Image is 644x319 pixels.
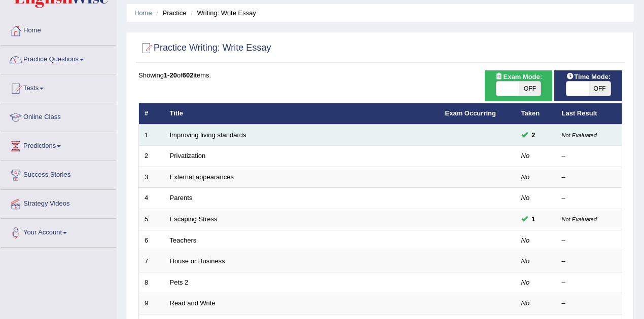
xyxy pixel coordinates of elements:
span: OFF [519,82,541,96]
a: Pets 2 [170,278,189,286]
a: Practice Questions [1,46,116,71]
h2: Practice Writing: Write Essay [138,41,271,56]
div: – [562,151,617,161]
a: Exam Occurring [445,109,496,117]
a: Predictions [1,132,116,157]
a: Privatization [170,152,206,159]
span: You can still take this question [528,214,540,224]
td: 6 [139,230,164,251]
em: No [521,194,530,202]
div: Showing of items. [138,70,622,80]
em: No [521,236,530,244]
a: Your Account [1,219,116,244]
a: Tests [1,74,116,100]
small: Not Evaluated [562,132,597,138]
div: – [562,257,617,266]
a: Home [1,17,116,42]
a: Escaping Stress [170,215,218,223]
div: Show exams occurring in exams [485,70,553,101]
div: – [562,193,617,203]
li: Practice [154,8,186,18]
div: – [562,278,617,288]
em: No [521,257,530,265]
li: Writing: Write Essay [188,8,256,18]
div: – [562,236,617,246]
em: No [521,152,530,159]
th: Title [164,103,440,125]
a: External appearances [170,173,234,181]
em: No [521,278,530,286]
td: 9 [139,293,164,314]
td: 2 [139,146,164,167]
b: 602 [183,71,194,79]
span: Exam Mode: [491,71,546,82]
a: Parents [170,194,193,202]
div: – [562,299,617,308]
a: Teachers [170,236,197,244]
small: Not Evaluated [562,216,597,222]
td: 5 [139,209,164,230]
a: Strategy Videos [1,190,116,215]
b: 1-20 [164,71,177,79]
em: No [521,299,530,307]
th: Last Result [556,103,622,125]
span: OFF [589,82,611,96]
span: You can still take this question [528,130,540,140]
a: Success Stories [1,161,116,186]
td: 7 [139,251,164,272]
td: 1 [139,125,164,146]
span: Time Mode: [562,71,615,82]
td: 4 [139,188,164,209]
a: House or Business [170,257,225,265]
th: # [139,103,164,125]
div: – [562,173,617,182]
td: 3 [139,167,164,188]
a: Improving living standards [170,131,246,139]
a: Read and Write [170,299,216,307]
a: Home [134,9,152,17]
td: 8 [139,272,164,293]
th: Taken [516,103,556,125]
em: No [521,173,530,181]
a: Online Class [1,103,116,129]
